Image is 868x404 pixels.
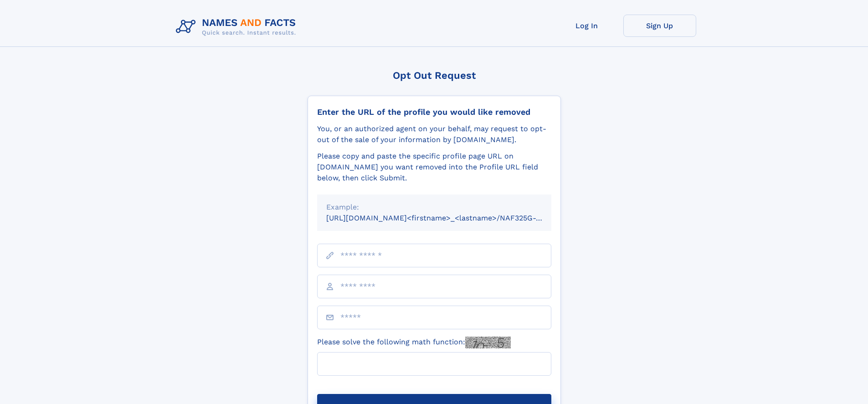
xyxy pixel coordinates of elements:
[308,70,561,81] div: Opt Out Request
[326,214,569,222] small: [URL][DOMAIN_NAME]<firstname>_<lastname>/NAF325G-xxxxxxxx
[623,15,696,37] a: Sign Up
[317,337,511,348] label: Please solve the following math function:
[326,202,542,213] div: Example:
[550,15,623,37] a: Log In
[317,151,551,184] div: Please copy and paste the specific profile page URL on [DOMAIN_NAME] you want removed into the Pr...
[317,123,551,145] div: You, or an authorized agent on your behalf, may request to opt-out of the sale of your informatio...
[172,15,303,39] img: Logo Names and Facts
[317,107,551,117] div: Enter the URL of the profile you would like removed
